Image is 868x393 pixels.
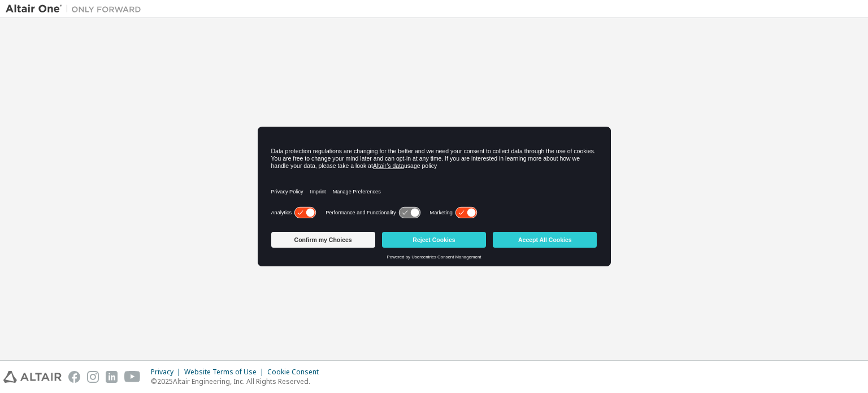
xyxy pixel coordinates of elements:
[151,377,325,386] p: © 2025 Altair Engineering, Inc. All Rights Reserved.
[106,371,118,383] img: linkedin.svg
[124,371,141,383] img: youtube.svg
[3,371,62,383] img: altair_logo.svg
[87,371,99,383] img: instagram.svg
[151,368,184,377] div: Privacy
[267,368,325,377] div: Cookie Consent
[6,3,147,15] img: Altair One
[68,371,80,383] img: facebook.svg
[184,368,267,377] div: Website Terms of Use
